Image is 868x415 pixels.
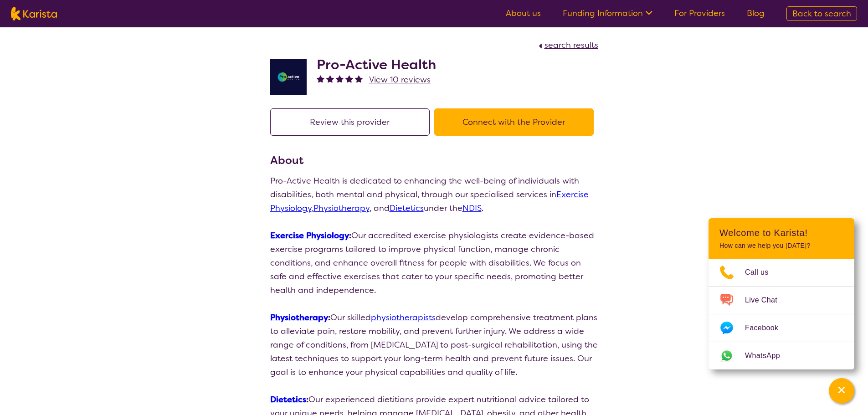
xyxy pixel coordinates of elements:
[355,75,363,82] img: fullstar
[745,321,789,335] span: Facebook
[745,266,780,279] span: Call us
[390,203,424,214] a: Dietetics
[317,75,324,82] img: fullstar
[747,8,765,19] a: Blog
[369,73,431,87] a: View 10 reviews
[270,59,307,95] img: jdgr5huzsaqxc1wfufya.png
[313,203,370,214] a: Physiotherapy
[11,7,57,20] img: Karista logo
[270,311,598,379] p: Our skilled develop comprehensive treatment plans to alleviate pain, restore mobility, and preven...
[506,8,541,19] a: About us
[270,174,598,215] p: Pro-Active Health is dedicated to enhancing the well-being of individuals with disabilities, both...
[326,75,334,82] img: fullstar
[270,312,330,323] strong: :
[434,117,598,128] a: Connect with the Provider
[270,108,430,136] button: Review this provider
[270,312,328,323] a: Physiotherapy
[719,242,843,250] p: How can we help you [DATE]?
[336,75,344,82] img: fullstar
[270,117,434,128] a: Review this provider
[462,203,482,214] a: NDIS
[719,227,843,238] h2: Welcome to Karista!
[270,152,598,169] h3: About
[709,259,854,369] ul: Choose channel
[563,8,652,19] a: Funding Information
[270,394,306,405] a: Dietetics
[709,342,854,369] a: Web link opens in a new tab.
[709,218,854,369] div: Channel Menu
[371,312,436,323] a: physiotherapists
[786,6,857,21] a: Back to search
[745,349,791,363] span: WhatsApp
[270,229,598,297] p: Our accredited exercise physiologists create evidence-based exercise programs tailored to improve...
[544,40,598,51] span: search results
[829,378,854,404] button: Channel Menu
[536,40,598,51] a: search results
[270,230,351,241] strong: :
[270,394,308,405] strong: :
[434,108,594,136] button: Connect with the Provider
[674,8,725,19] a: For Providers
[270,230,349,241] a: Exercise Physiology
[745,293,788,307] span: Live Chat
[792,8,851,19] span: Back to search
[369,74,431,85] span: View 10 reviews
[317,56,436,73] h2: Pro-Active Health
[345,75,353,82] img: fullstar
